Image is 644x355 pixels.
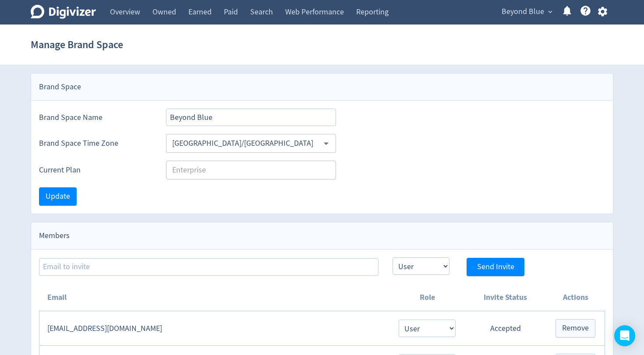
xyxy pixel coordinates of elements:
button: Send Invite [467,258,524,276]
span: Beyond Blue [502,5,544,19]
span: Remove [562,324,589,332]
div: Brand Space [31,74,613,101]
td: Accepted [464,311,546,346]
label: Current Plan [39,165,152,176]
th: Invite Status [464,284,546,311]
input: Brand Space [166,109,336,126]
button: Open [319,137,333,150]
h1: Manage Brand Space [31,31,123,59]
span: Send Invite [477,263,514,271]
th: Actions [546,284,605,311]
td: [EMAIL_ADDRESS][DOMAIN_NAME] [39,311,390,346]
label: Brand Space Time Zone [39,138,152,149]
span: Update [46,193,70,200]
button: Update [39,187,77,206]
th: Email [39,284,390,311]
div: Members [31,222,613,250]
th: Role [390,284,464,311]
input: Email to invite [39,258,379,276]
span: expand_more [546,8,554,16]
button: Beyond Blue [499,5,555,19]
label: Brand Space Name [39,112,152,123]
div: Open Intercom Messenger [614,325,635,346]
input: Select Timezone [169,137,319,150]
button: Remove [556,319,595,337]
